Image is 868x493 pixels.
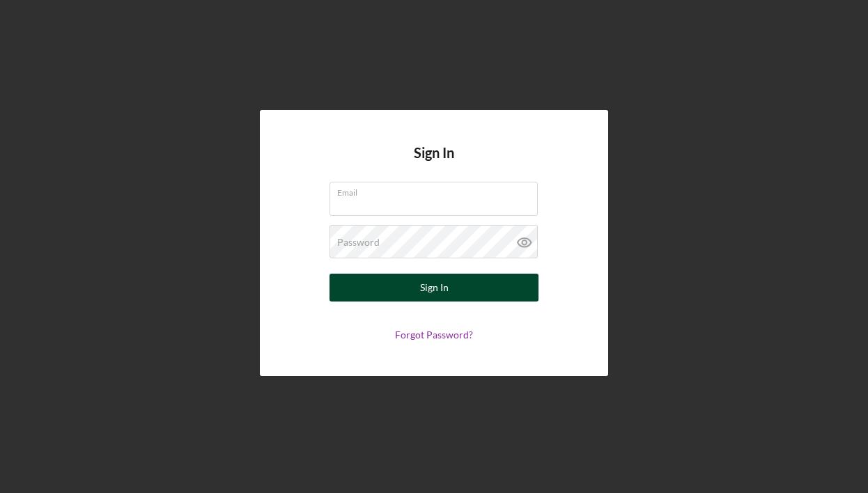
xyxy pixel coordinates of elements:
h4: Sign In [414,145,454,182]
label: Password [337,237,380,248]
a: Forgot Password? [395,329,473,341]
label: Email [337,182,538,198]
div: Sign In [420,274,449,302]
button: Sign In [330,274,538,302]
